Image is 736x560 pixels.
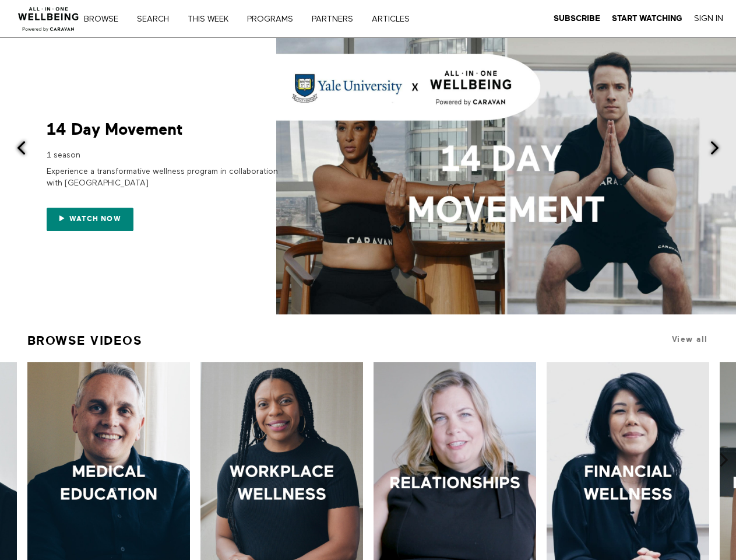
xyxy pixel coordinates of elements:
[27,328,143,353] a: Browse Videos
[184,15,241,23] a: THIS WEEK
[672,335,708,344] a: View all
[612,13,682,24] a: Start Watching
[308,15,365,23] a: PARTNERS
[368,15,422,23] a: ARTICLES
[243,15,305,23] a: PROGRAMS
[80,15,131,23] a: Browse
[694,13,723,24] a: Sign In
[92,13,434,24] nav: Primary
[554,14,600,23] strong: Subscribe
[612,14,682,23] strong: Start Watching
[554,13,600,24] a: Subscribe
[133,15,181,23] a: Search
